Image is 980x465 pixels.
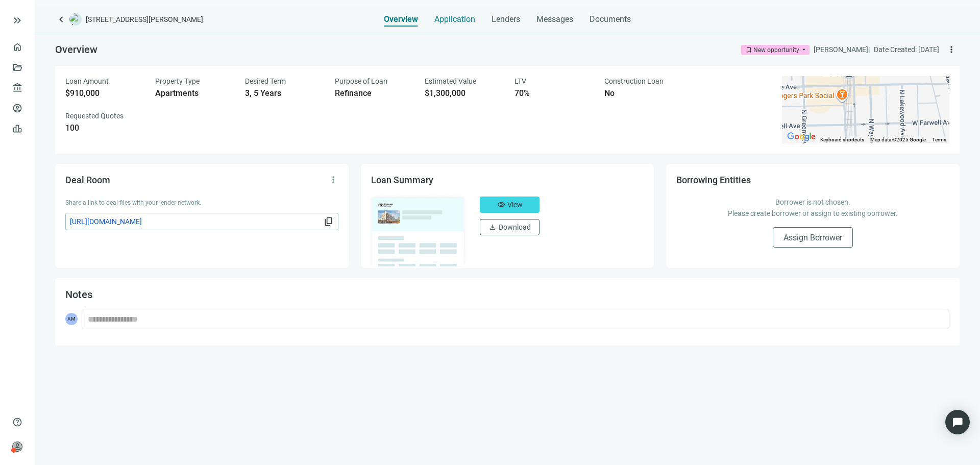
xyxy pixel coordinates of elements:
div: No [604,88,682,99]
div: $910,000 [65,88,143,99]
span: account_balance [12,83,19,93]
span: Deal Room [65,175,110,185]
img: dealOverviewImg [368,193,468,269]
div: Open Intercom Messenger [945,410,970,434]
span: Documents [590,14,631,25]
span: Construction Loan [604,77,664,85]
span: [STREET_ADDRESS][PERSON_NAME] [86,14,203,25]
span: Property Type [155,77,200,85]
span: Borrowing Entities [676,175,751,185]
button: Assign Borrower [773,227,853,248]
span: LTV [514,77,526,85]
span: help [12,417,22,427]
span: Map data ©2025 Google [870,137,926,142]
div: [PERSON_NAME] | [814,44,870,55]
img: Google [785,130,818,143]
span: Loan Amount [65,77,109,85]
div: 70% [514,88,592,99]
span: Share a link to deal files with your lender network. [65,199,201,206]
a: Open this area in Google Maps (opens a new window) [785,130,818,143]
span: Messages [536,14,573,24]
span: visibility [497,201,505,209]
img: deal-logo [69,13,82,26]
button: more_vert [943,41,960,58]
button: Keyboard shortcuts [820,136,864,143]
span: Overview [384,14,418,25]
span: person [12,442,22,452]
span: Requested Quotes [65,112,124,120]
a: Terms (opens in new tab) [932,137,946,142]
div: 100 [65,123,143,133]
span: Purpose of Loan [335,77,387,85]
div: 3, 5 Years [245,88,323,99]
span: Estimated Value [425,77,476,85]
button: visibilityView [480,197,540,213]
div: $1,300,000 [425,88,502,99]
span: Overview [55,43,97,56]
span: more_vert [328,175,338,185]
div: New opportunity [753,45,799,55]
button: more_vert [325,172,341,188]
span: [URL][DOMAIN_NAME] [70,216,322,227]
span: Assign Borrower [783,233,842,242]
div: Refinance [335,88,412,99]
span: AM [65,313,78,325]
p: Borrower is not chosen. [687,197,939,208]
p: Please create borrower or assign to existing borrower. [687,208,939,219]
span: View [507,201,523,209]
button: downloadDownload [480,219,540,235]
span: Lenders [492,14,520,25]
span: Loan Summary [371,175,433,185]
span: download [488,223,497,231]
a: keyboard_arrow_left [55,13,67,26]
span: Desired Term [245,77,286,85]
div: Apartments [155,88,233,99]
div: Date Created: [DATE] [874,44,939,55]
span: Application [434,14,475,25]
span: Download [499,223,531,231]
span: more_vert [946,44,957,55]
button: keyboard_double_arrow_right [11,14,23,27]
span: Notes [65,288,92,301]
span: bookmark [745,46,752,54]
span: content_copy [324,216,334,227]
